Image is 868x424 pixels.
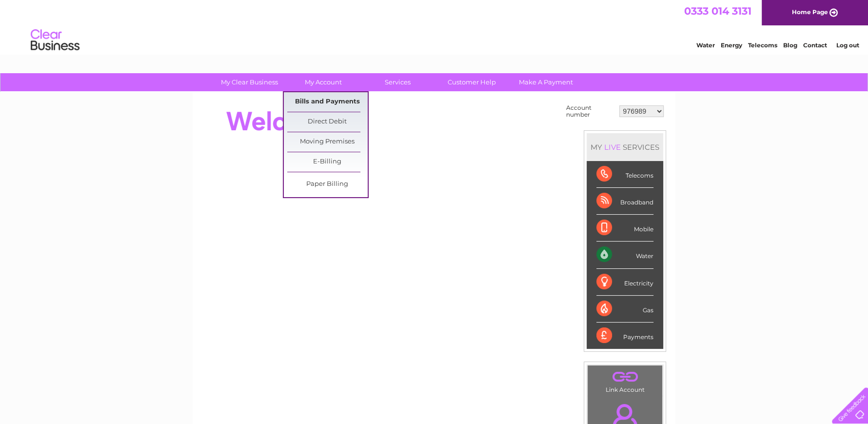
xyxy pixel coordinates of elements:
[596,296,653,323] div: Gas
[596,242,653,268] div: Water
[696,41,715,49] a: Water
[596,215,653,242] div: Mobile
[506,73,586,91] a: Make A Payment
[587,133,663,161] div: MY SERVICES
[432,73,512,91] a: Customer Help
[721,41,742,49] a: Energy
[836,41,859,49] a: Log out
[204,5,665,47] div: Clear Business is a trading name of Verastar Limited (registered in [GEOGRAPHIC_DATA] No. 3667643...
[287,112,368,132] a: Direct Debit
[287,152,368,172] a: E-Billing
[283,73,364,91] a: My Account
[803,41,827,49] a: Contact
[596,188,653,215] div: Broadband
[287,92,368,112] a: Bills and Payments
[684,5,751,17] a: 0333 014 3131
[602,142,623,152] div: LIVE
[596,323,653,349] div: Payments
[783,41,797,49] a: Blog
[30,25,80,55] img: logo.png
[596,269,653,296] div: Electricity
[209,73,290,91] a: My Clear Business
[564,102,617,121] td: Account number
[596,161,653,188] div: Telecoms
[590,368,660,385] a: .
[748,41,777,49] a: Telecoms
[287,132,368,152] a: Moving Premises
[587,365,663,396] td: Link Account
[287,175,368,194] a: Paper Billing
[357,73,438,91] a: Services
